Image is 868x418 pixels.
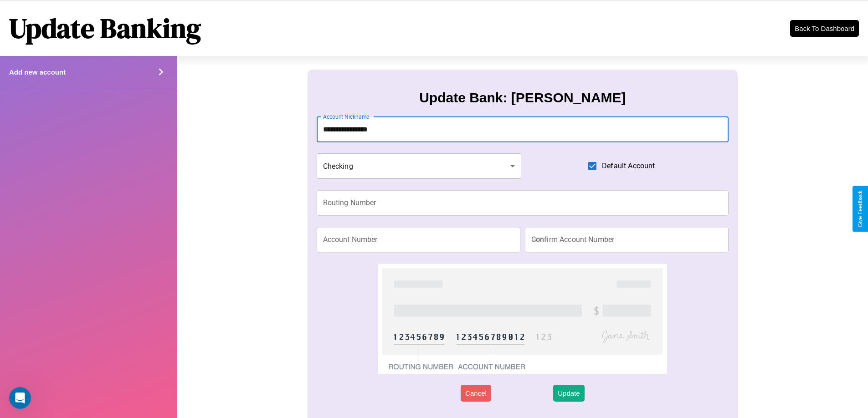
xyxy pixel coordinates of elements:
div: Checking [317,153,522,179]
h4: Add new account [9,68,66,76]
span: Default Account [602,161,655,171]
button: Cancel [461,385,491,402]
button: Back To Dashboard [790,20,859,37]
iframe: Intercom live chat [9,387,31,409]
h3: Update Bank: [PERSON_NAME] [419,90,626,106]
label: Account Nickname [323,113,370,121]
div: Give Feedback [857,191,863,227]
button: Update [553,385,584,402]
h1: Update Banking [9,10,201,47]
img: check [378,264,667,374]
